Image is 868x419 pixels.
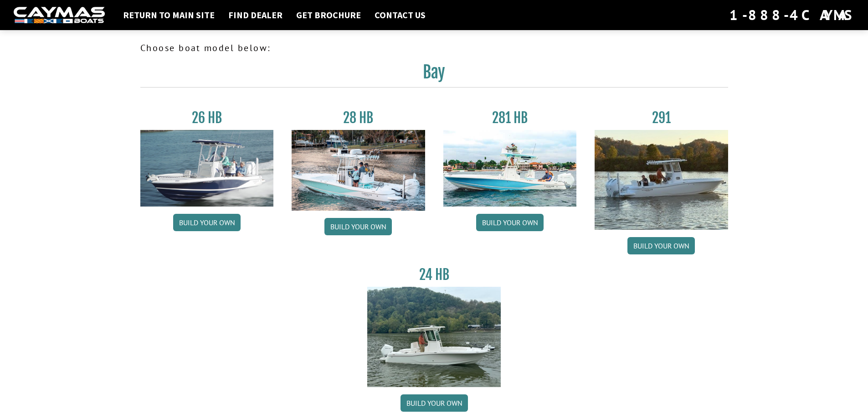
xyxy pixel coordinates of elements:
h3: 24 HB [367,266,501,283]
img: 291_Thumbnail.jpg [595,130,728,230]
a: Find Dealer [224,9,287,21]
a: Return to main site [118,9,219,21]
a: Build your own [324,218,392,235]
a: Build your own [627,237,695,254]
div: 1-888-4CAYMAS [729,5,854,25]
img: 26_new_photo_resized.jpg [140,130,274,207]
img: 24_HB_thumbnail.jpg [367,287,501,387]
a: Build your own [476,214,544,231]
h3: 281 HB [443,109,577,126]
img: white-logo-c9c8dbefe5ff5ceceb0f0178aa75bf4bb51f6bca0971e226c86eb53dfe498488.png [14,7,105,24]
a: Get Brochure [292,9,365,21]
a: Build your own [173,214,241,231]
img: 28-hb-twin.jpg [443,130,577,207]
a: Contact Us [370,9,430,21]
img: 28_hb_thumbnail_for_caymas_connect.jpg [292,130,425,211]
h3: 26 HB [140,109,274,126]
h3: 291 [595,109,728,126]
h2: Bay [140,62,728,88]
a: Build your own [401,394,468,412]
h3: 28 HB [292,109,425,126]
p: Choose boat model below: [140,41,728,55]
